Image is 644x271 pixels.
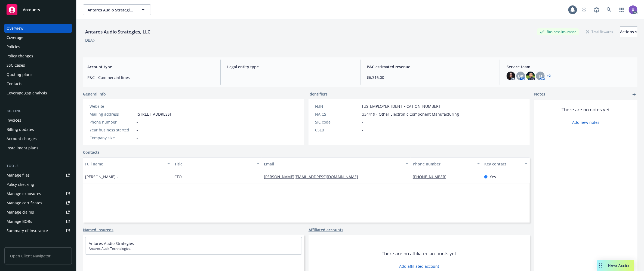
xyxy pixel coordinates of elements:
[507,72,515,80] img: photo
[83,28,153,35] div: Antares Audio Strategies, LLC
[518,73,523,79] span: DK
[262,157,411,170] button: Email
[89,241,134,246] a: Antares Audio Strategies
[315,111,360,117] div: NAICS
[137,119,138,125] span: -
[399,263,439,269] a: Add affiliated account
[7,116,21,125] div: Invoices
[562,106,610,113] span: There are no notes yet
[629,5,637,14] img: photo
[362,119,363,125] span: -
[309,91,328,97] span: Identifiers
[7,89,47,97] div: Coverage gap analysis
[411,157,482,170] button: Phone number
[539,73,542,79] span: LI
[537,28,579,35] div: Business Insurance
[90,127,134,133] div: Year business started
[87,75,214,80] span: P&C - Commercial lines
[7,24,23,33] div: Overview
[583,28,616,35] div: Total Rewards
[620,27,637,37] div: Actions
[83,91,106,97] span: General info
[227,75,354,80] span: -
[7,134,37,143] div: Account charges
[547,74,551,78] a: +2
[4,79,72,88] a: Contacts
[4,2,72,17] a: Accounts
[362,103,440,109] span: [US_EMPLOYER_IDENTIFICATION_NUMBER]
[137,135,138,141] span: -
[482,157,530,170] button: Key contact
[87,64,214,70] span: Account type
[4,52,72,60] a: Policy changes
[507,64,633,70] span: Service team
[174,174,182,180] span: CFO
[367,75,494,80] span: $6,316.00
[490,174,496,180] span: Yes
[4,144,72,152] a: Installment plans
[90,111,134,117] div: Mailing address
[4,134,72,143] a: Account charges
[7,33,23,42] div: Coverage
[4,247,72,264] span: Open Client Navigator
[382,250,457,257] span: There are no affiliated accounts yet
[572,119,599,125] a: Add new notes
[620,26,637,37] button: Actions
[413,161,474,167] div: Phone number
[7,208,34,217] div: Manage claims
[4,189,72,198] a: Manage exposures
[4,24,72,33] a: Overview
[4,70,72,79] a: Quoting plans
[174,161,253,167] div: Title
[137,127,138,133] span: -
[4,199,72,207] a: Manage certificates
[4,180,72,189] a: Policy checking
[4,42,72,51] a: Policies
[7,217,32,226] div: Manage BORs
[264,161,402,167] div: Email
[579,4,590,15] a: Start snowing
[85,161,164,167] div: Full name
[7,226,48,235] div: Summary of insurance
[23,8,40,12] span: Accounts
[367,64,494,70] span: P&C estimated revenue
[309,227,343,233] a: Affiliated accounts
[85,37,95,43] div: DBA: -
[7,171,30,180] div: Manage files
[604,4,615,15] a: Search
[88,7,135,13] span: Antares Audio Strategies, LLC
[4,208,72,217] a: Manage claims
[7,70,32,79] div: Quoting plans
[7,144,38,152] div: Installment plans
[137,111,171,117] span: [STREET_ADDRESS]
[7,52,33,60] div: Policy changes
[227,64,354,70] span: Legal entity type
[484,161,522,167] div: Key contact
[315,103,360,109] div: FEIN
[526,72,535,80] img: photo
[631,91,637,98] a: add
[413,174,451,179] a: [PHONE_NUMBER]
[534,91,545,98] span: Notes
[7,79,22,88] div: Contacts
[90,135,134,141] div: Company size
[4,89,72,97] a: Coverage gap analysis
[7,42,20,51] div: Policies
[90,119,134,125] div: Phone number
[4,226,72,235] a: Summary of insurance
[7,180,34,189] div: Policy checking
[362,111,459,117] span: 334419 - Other Electronic Component Manufacturing
[4,171,72,180] a: Manage files
[608,263,630,268] span: Nova Assist
[315,127,360,133] div: CSLB
[597,260,634,271] button: Nova Assist
[83,149,100,155] a: Contacts
[83,157,172,170] button: Full name
[4,116,72,125] a: Invoices
[172,157,261,170] button: Title
[83,4,151,15] button: Antares Audio Strategies, LLC
[4,217,72,226] a: Manage BORs
[85,174,118,180] span: [PERSON_NAME] -
[597,260,604,271] div: Drag to move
